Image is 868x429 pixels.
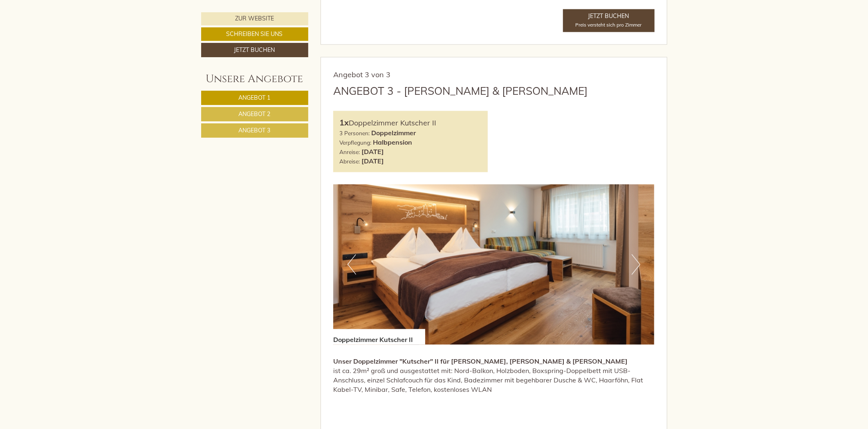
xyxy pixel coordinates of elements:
button: Next [632,254,640,275]
span: Preis versteht sich pro Zimmer [576,22,642,28]
div: Doppelzimmer Kutscher II [333,329,425,344]
div: Unsere Angebote [201,71,308,87]
img: image [333,184,654,345]
a: Jetzt buchen [201,43,308,57]
span: Angebot 3 [239,127,271,134]
b: Halbpension [373,138,412,146]
span: Angebot 3 von 3 [333,70,390,79]
a: Jetzt BuchenPreis versteht sich pro Zimmer [563,9,655,32]
b: [DATE] [361,157,384,165]
small: 3 Personen: [339,130,370,136]
div: Doppelzimmer Kutscher II [339,117,482,129]
small: Abreise: [339,158,360,165]
a: Schreiben Sie uns [201,27,308,41]
strong: Unser Doppelzimmer "Kutscher" II für [PERSON_NAME], [PERSON_NAME] & [PERSON_NAME] [333,357,628,365]
p: ist ca. 29m² groß und ausgestattet mit: Nord-Balkon, Holzboden, Boxspring-Doppelbett mit USB-Ansc... [333,357,655,394]
b: [DATE] [361,147,384,156]
span: Angebot 1 [239,94,271,101]
b: Doppelzimmer [371,129,416,137]
button: Previous [348,254,356,275]
b: 1x [339,117,349,127]
small: Anreise: [339,148,360,155]
a: Zur Website [201,12,308,25]
span: Angebot 2 [239,110,271,118]
div: Angebot 3 - [PERSON_NAME] & [PERSON_NAME] [333,83,588,98]
small: Verpflegung: [339,139,371,146]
